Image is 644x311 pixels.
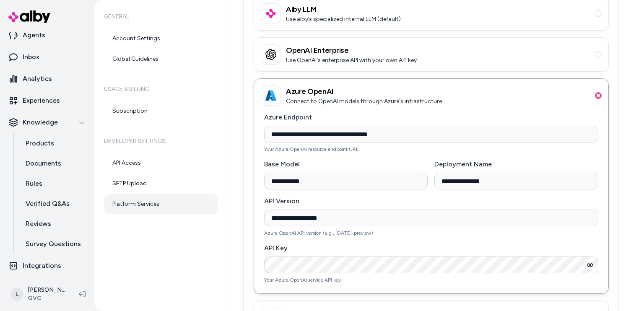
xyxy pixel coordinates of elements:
[23,261,61,271] p: Integrations
[104,5,218,29] h6: General
[17,153,91,174] a: Documents
[104,174,218,194] a: SFTP Upload
[23,30,45,40] p: Agents
[23,74,52,84] p: Analytics
[286,3,401,15] h3: Alby LLM
[28,294,65,303] span: QVC
[23,96,60,106] p: Experiences
[28,286,65,294] p: [PERSON_NAME]
[23,52,39,62] p: Inbox
[8,10,50,23] img: alby Logo
[104,29,218,49] a: Account Settings
[26,158,61,168] p: Documents
[264,197,299,205] label: API Version
[17,234,91,254] a: Survey Questions
[286,97,442,106] p: Connect to OpenAI models through Azure's infrastructure
[3,47,91,67] a: Inbox
[3,256,91,276] a: Integrations
[26,138,54,148] p: Products
[3,69,91,89] a: Analytics
[286,44,417,56] h3: OpenAI Enterprise
[3,91,91,111] a: Experiences
[104,78,218,101] h6: Usage & Billing
[17,133,91,153] a: Products
[286,56,417,65] p: Use OpenAI's enterprise API with your own API key
[104,194,218,214] a: Platform Services
[104,49,218,69] a: Global Guidelines
[26,239,81,249] p: Survey Questions
[26,199,70,209] p: Verified Q&As
[26,219,51,229] p: Reviews
[434,160,492,168] label: Deployment Name
[10,288,23,301] span: L
[264,146,598,153] p: Your Azure OpenAI resource endpoint URL
[104,153,218,173] a: API Access
[104,130,218,153] h6: Developer Settings
[17,174,91,194] a: Rules
[17,194,91,214] a: Verified Q&As
[264,160,300,168] label: Base Model
[104,101,218,121] a: Subscription
[5,281,72,308] button: L[PERSON_NAME]QVC
[286,86,442,97] h3: Azure OpenAI
[26,179,42,189] p: Rules
[17,214,91,234] a: Reviews
[286,15,401,23] p: Use alby’s specialized internal LLM (default)
[264,277,598,283] p: Your Azure OpenAI service API key
[264,230,598,236] p: Azure OpenAI API version (e.g., [DATE]-preview)
[23,117,58,127] p: Knowledge
[3,112,91,132] button: Knowledge
[264,244,288,252] label: API Key
[264,113,312,121] label: Azure Endpoint
[3,25,91,45] a: Agents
